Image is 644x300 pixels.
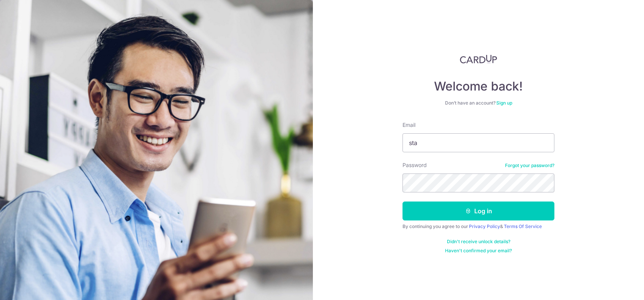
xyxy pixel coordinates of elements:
[402,133,554,152] input: Enter your Email
[496,100,512,106] a: Sign up
[402,223,554,230] div: By continuing you agree to our &
[402,202,554,220] button: Log in
[504,223,542,229] a: Terms Of Service
[402,100,554,106] div: Don’t have an account?
[445,248,512,254] a: Haven't confirmed your email?
[505,162,554,169] a: Forgot your password?
[402,121,415,129] label: Email
[469,223,500,229] a: Privacy Policy
[402,161,427,169] label: Password
[460,55,497,64] img: CardUp Logo
[447,239,510,245] a: Didn't receive unlock details?
[402,79,554,94] h4: Welcome back!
